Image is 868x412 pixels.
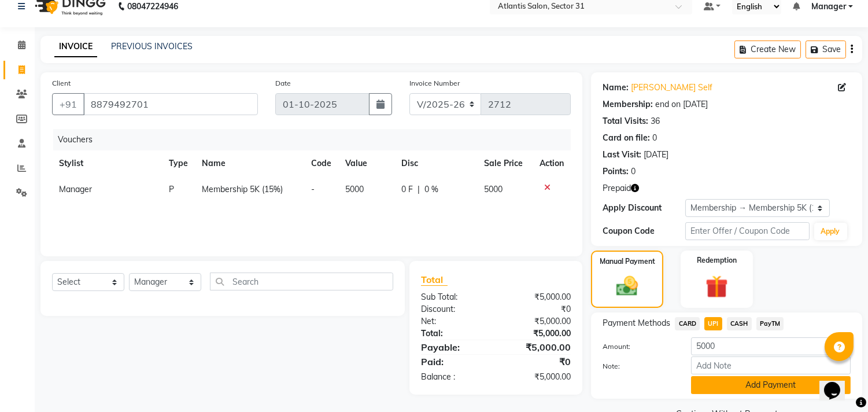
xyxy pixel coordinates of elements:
[603,182,631,194] span: Prepaid
[631,82,712,94] a: [PERSON_NAME] Self
[401,183,413,196] span: 0 F
[697,255,737,266] label: Redemption
[412,355,496,369] div: Paid:
[54,36,97,57] a: INVOICE
[603,317,670,329] span: Payment Methods
[811,1,846,13] span: Manager
[418,183,420,196] span: |
[603,98,653,111] div: Membership:
[655,98,708,111] div: end on [DATE]
[412,371,496,383] div: Balance :
[421,274,448,286] span: Total
[496,328,580,340] div: ₹5,000.00
[83,93,258,115] input: Search by Name/Mobile/Email/Code
[412,303,496,315] div: Discount:
[727,317,752,330] span: CASH
[202,184,283,194] span: Membership 5K (15%)
[699,273,735,301] img: _gift.svg
[210,273,393,290] input: Search
[496,303,580,315] div: ₹0
[533,150,571,176] th: Action
[496,340,580,354] div: ₹5,000.00
[111,41,193,51] a: PREVIOUS INVOICES
[195,150,304,176] th: Name
[603,202,685,214] div: Apply Discount
[53,129,579,150] div: Vouchers
[603,225,685,237] div: Coupon Code
[477,150,533,176] th: Sale Price
[52,150,162,176] th: Stylist
[162,150,195,176] th: Type
[603,132,650,144] div: Card on file:
[603,149,641,161] div: Last Visit:
[691,337,851,355] input: Amount
[806,41,846,58] button: Save
[311,184,315,194] span: -
[412,315,496,328] div: Net:
[594,341,682,352] label: Amount:
[484,184,503,194] span: 5000
[409,78,460,89] label: Invoice Number
[644,149,668,161] div: [DATE]
[652,132,657,144] div: 0
[162,176,195,203] td: P
[496,371,580,383] div: ₹5,000.00
[704,317,722,330] span: UPI
[496,355,580,369] div: ₹0
[52,78,71,89] label: Client
[651,115,660,127] div: 36
[412,291,496,303] div: Sub Total:
[734,41,801,58] button: Create New
[496,315,580,328] div: ₹5,000.00
[675,317,700,330] span: CARD
[691,356,851,374] input: Add Note
[603,165,629,178] div: Points:
[756,317,784,330] span: PayTM
[59,184,92,194] span: Manager
[412,340,496,354] div: Payable:
[338,150,394,176] th: Value
[424,183,438,196] span: 0 %
[394,150,477,176] th: Disc
[412,328,496,340] div: Total:
[594,361,682,371] label: Note:
[814,223,847,240] button: Apply
[631,165,636,178] div: 0
[685,222,809,240] input: Enter Offer / Coupon Code
[304,150,338,176] th: Code
[819,366,856,400] iframe: chat widget
[603,115,648,127] div: Total Visits:
[600,256,655,267] label: Manual Payment
[610,274,644,299] img: _cash.svg
[52,93,84,115] button: +91
[603,82,629,94] div: Name:
[691,376,851,394] button: Add Payment
[275,78,291,89] label: Date
[345,184,364,194] span: 5000
[496,291,580,303] div: ₹5,000.00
